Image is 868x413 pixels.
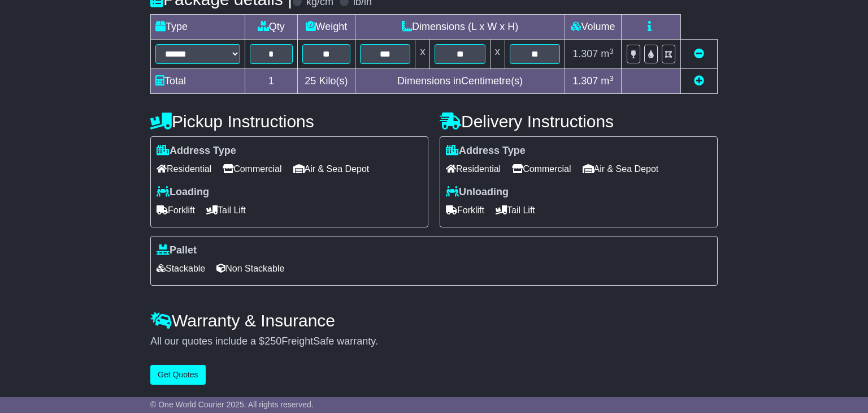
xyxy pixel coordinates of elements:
[694,75,704,87] a: Add new item
[151,69,245,94] td: Total
[601,48,614,59] span: m
[609,74,614,83] sup: 3
[216,260,284,277] span: Non Stackable
[512,160,571,178] span: Commercial
[355,15,565,40] td: Dimensions (L x W x H)
[150,311,718,330] h4: Warranty & Insurance
[297,15,355,40] td: Weight
[245,15,298,40] td: Qty
[601,75,614,87] span: m
[446,201,484,219] span: Forklift
[572,75,598,87] span: 1.307
[151,15,245,40] td: Type
[157,244,197,257] label: Pallet
[150,400,314,409] span: © One World Courier 2025. All rights reserved.
[297,69,355,94] td: Kilo(s)
[305,75,316,87] span: 25
[446,160,501,178] span: Residential
[355,69,565,94] td: Dimensions in Centimetre(s)
[572,48,598,59] span: 1.307
[223,160,281,178] span: Commercial
[293,160,370,178] span: Air & Sea Depot
[264,335,281,347] span: 250
[490,40,505,69] td: x
[694,48,704,59] a: Remove this item
[157,201,195,219] span: Forklift
[446,145,526,157] label: Address Type
[496,201,535,219] span: Tail Lift
[446,186,509,199] label: Unloading
[609,47,614,55] sup: 3
[157,186,209,199] label: Loading
[565,15,621,40] td: Volume
[150,365,206,385] button: Get Quotes
[150,112,428,131] h4: Pickup Instructions
[157,160,211,178] span: Residential
[440,112,718,131] h4: Delivery Instructions
[583,160,659,178] span: Air & Sea Depot
[157,145,236,157] label: Address Type
[150,335,718,348] div: All our quotes include a $ FreightSafe warranty.
[157,260,205,277] span: Stackable
[415,40,430,69] td: x
[206,201,246,219] span: Tail Lift
[245,69,298,94] td: 1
